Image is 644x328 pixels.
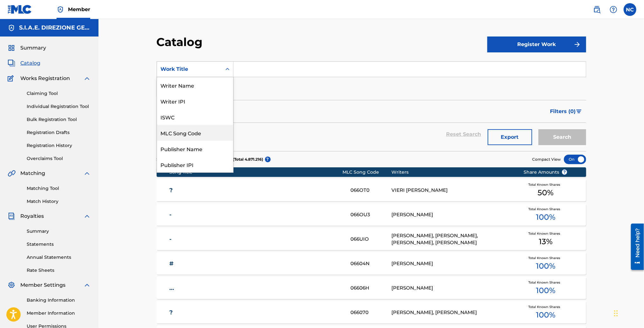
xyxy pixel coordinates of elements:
div: VIERI [PERSON_NAME] [391,187,514,194]
span: 100 % [536,211,555,223]
div: Song Title [169,169,342,176]
img: Catalog [8,59,15,67]
div: Work Title [161,65,218,73]
img: Member Settings [8,281,15,289]
div: ISWC [157,109,233,125]
img: expand [83,212,91,220]
a: Overclaims Tool [27,155,91,162]
span: Total Known Shares [528,182,563,187]
span: Filters ( 0 ) [550,108,576,115]
div: Writers [391,169,514,176]
a: Claiming Tool [27,90,91,97]
span: Summary [20,44,46,52]
span: Total Known Shares [528,305,563,309]
a: Statements [27,241,91,248]
span: Member [68,6,90,13]
a: # [169,260,342,267]
span: 100 % [536,285,555,296]
a: Matching Tool [27,185,91,192]
span: ? [562,170,567,175]
a: Banking Information [27,297,91,304]
img: search [593,6,601,13]
img: filter [576,110,582,113]
img: Royalties [8,212,15,220]
span: Matching [20,170,45,177]
span: 100 % [536,260,555,272]
img: Matching [8,170,16,177]
button: Filters (0) [546,104,586,119]
a: Annual Statements [27,254,91,261]
a: ... [169,284,342,292]
div: Help [607,3,620,16]
span: Total Known Shares [528,207,563,211]
h5: S.I.A.E. DIREZIONE GENERALE [19,24,91,31]
span: 13 % [539,236,552,247]
a: ? [169,187,342,194]
div: 066070 [351,309,391,316]
h2: Catalog [157,35,206,49]
img: expand [83,170,91,177]
a: Bulk Registration Tool [27,116,91,123]
div: 066OT0 [351,187,391,194]
div: Widget chat [612,298,644,328]
span: Compact View [532,157,561,162]
img: help [610,6,617,13]
div: User Menu [624,3,636,16]
img: Works Registration [8,75,16,82]
img: Accounts [8,24,15,32]
a: ? [169,309,342,316]
div: Writer IPI [157,93,233,109]
a: Public Search [591,3,603,16]
div: Publisher Name [157,141,233,157]
button: Export [488,129,532,145]
span: Catalog [20,59,40,67]
img: f7272a7cc735f4ea7f67.svg [573,41,581,48]
a: Individual Registration Tool [27,103,91,110]
img: Summary [8,44,15,52]
img: expand [83,75,91,82]
div: Trascina [614,304,618,323]
div: 06604N [351,260,391,267]
span: Royalties [20,212,44,220]
span: 50 % [538,187,553,198]
iframe: Resource Center [626,221,644,272]
span: Works Registration [20,75,70,82]
a: Rate Sheets [27,267,91,274]
a: - [169,211,342,218]
a: Member Information [27,310,91,317]
a: Registration History [27,142,91,149]
div: 06606H [351,284,391,292]
img: MLC Logo [8,5,32,14]
span: Total Known Shares [528,280,563,285]
div: [PERSON_NAME] [391,211,514,218]
a: SummarySummary [8,44,46,52]
button: Register Work [487,37,586,52]
form: Search Form [157,61,586,151]
div: MLC Song Code [157,125,233,141]
a: CatalogCatalog [8,59,40,67]
div: [PERSON_NAME] [391,260,514,267]
img: expand [83,281,91,289]
a: Registration Drafts [27,129,91,136]
span: 100 % [536,309,555,321]
div: 066OU3 [351,211,391,218]
div: [PERSON_NAME] [391,284,514,292]
div: [PERSON_NAME], [PERSON_NAME] [391,309,514,316]
a: Match History [27,198,91,205]
span: Share Amounts [524,169,567,176]
div: Publisher IPI [157,157,233,172]
iframe: Chat Widget [612,298,644,328]
span: Total Known Shares [528,256,563,260]
img: Top Rightsholder [57,6,64,13]
div: 066UIO [351,236,391,243]
span: ? [265,157,271,162]
div: MLC Song Code [342,169,391,176]
span: Member Settings [20,281,65,289]
a: - [169,236,342,243]
a: Summary [27,228,91,235]
span: Total Known Shares [528,231,563,236]
div: [PERSON_NAME], [PERSON_NAME], [PERSON_NAME], [PERSON_NAME] [391,232,514,246]
div: Writer Name [157,77,233,93]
